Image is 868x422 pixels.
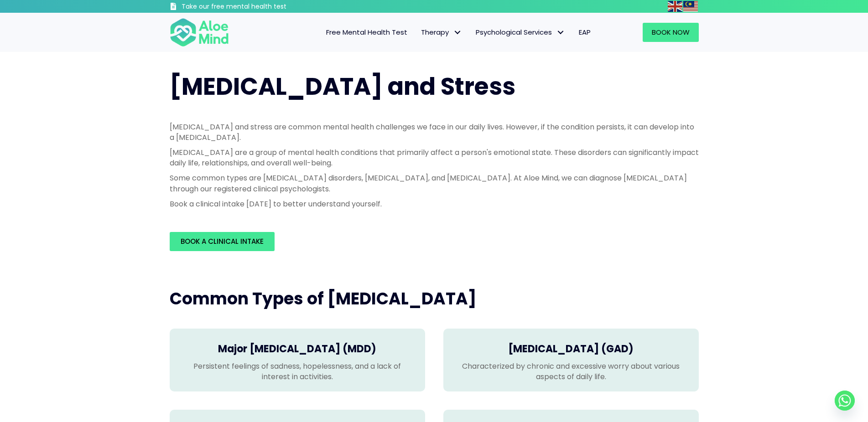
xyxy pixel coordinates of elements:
p: [MEDICAL_DATA] and stress are common mental health challenges we face in our daily lives. However... [170,122,699,143]
span: Free Mental Health Test [326,27,407,37]
p: [MEDICAL_DATA] are a group of mental health conditions that primarily affect a person's emotional... [170,147,699,168]
p: Characterized by chronic and excessive worry about various aspects of daily life. [452,361,690,382]
img: ms [683,1,698,12]
p: Persistent feelings of sadness, hopelessness, and a lack of interest in activities. [179,361,416,382]
a: English [668,1,683,11]
span: Psychological Services: submenu [554,26,567,39]
img: en [668,1,682,12]
span: Therapy: submenu [451,26,464,39]
h4: Major [MEDICAL_DATA] (MDD) [179,342,416,356]
span: Psychological Services [476,27,565,37]
a: Take our free mental health test [170,2,335,13]
a: Free Mental Health Test [319,23,414,42]
a: Whatsapp [835,391,855,411]
a: Book a Clinical Intake [170,232,275,251]
span: EAP [579,27,591,37]
h3: Take our free mental health test [182,2,335,11]
span: Therapy [421,27,462,37]
span: Book a Clinical Intake [181,237,264,246]
a: Book Now [643,23,699,42]
span: Common Types of [MEDICAL_DATA] [170,287,477,310]
a: Malay [683,1,699,11]
nav: Menu [241,23,598,42]
a: TherapyTherapy: submenu [414,23,469,42]
p: Some common types are [MEDICAL_DATA] disorders, [MEDICAL_DATA], and [MEDICAL_DATA]. At Aloe Mind,... [170,173,699,194]
span: Book Now [652,27,690,37]
a: Psychological ServicesPsychological Services: submenu [469,23,572,42]
a: EAP [572,23,598,42]
span: [MEDICAL_DATA] and Stress [170,70,515,103]
img: Aloe mind Logo [170,17,229,47]
h4: [MEDICAL_DATA] (GAD) [452,342,690,356]
p: Book a clinical intake [DATE] to better understand yourself. [170,199,699,209]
